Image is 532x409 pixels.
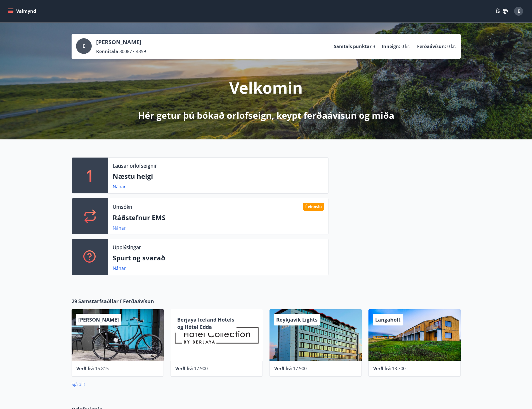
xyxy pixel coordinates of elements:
span: 29 [72,298,77,305]
span: Verð frá [76,365,94,372]
span: 0 kr. [401,43,410,49]
a: Nánar [113,265,126,271]
p: Hér getur þú bókað orlofseign, keypt ferðaávísun og miða [138,109,394,122]
p: Næstu helgi [113,172,324,181]
div: Í vinnslu [303,203,324,211]
span: 0 kr. [447,43,456,49]
p: Kennitala [96,48,118,54]
p: 1 [86,165,94,186]
span: 18.300 [392,365,406,372]
span: E [517,8,520,14]
span: 15.815 [95,365,109,372]
span: Samstarfsaðilar í Ferðaávísun [78,298,154,305]
a: Nánar [113,225,126,231]
span: Reykjavík Lights [276,316,318,323]
a: Sjá allt [72,381,85,387]
p: [PERSON_NAME] [96,38,146,46]
p: Upplýsingar [113,244,141,251]
p: Lausar orlofseignir [113,162,157,169]
p: Ráðstefnur EMS [113,213,324,222]
p: Inneign : [382,43,400,49]
span: 3 [373,43,375,49]
p: Samtals punktar [334,43,372,49]
span: Verð frá [175,365,193,372]
p: Spurt og svarað [113,253,324,263]
span: Langaholt [375,316,401,323]
button: ÍS [493,6,511,16]
span: 17.900 [194,365,208,372]
span: E [82,43,85,49]
span: 17.900 [293,365,307,372]
span: Berjaya Iceland Hotels og Hótel Edda [177,316,234,330]
p: Velkomin [229,77,303,98]
span: Verð frá [274,365,292,372]
button: E [512,4,525,18]
span: [PERSON_NAME] [78,316,119,323]
button: menu [7,6,38,16]
a: Nánar [113,184,126,190]
p: Umsókn [113,203,132,210]
span: Verð frá [373,365,391,372]
span: 300877-4359 [119,48,146,54]
p: Ferðaávísun : [417,43,446,49]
